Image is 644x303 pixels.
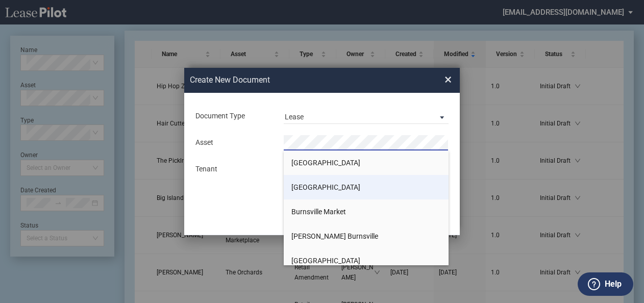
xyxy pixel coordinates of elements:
div: Document Type [190,111,278,121]
span: × [444,72,452,88]
span: Burnsville Market [291,208,346,216]
div: Lease [285,113,304,121]
div: Tenant [190,164,278,174]
div: Asset [190,138,278,148]
li: Burnsville Market [284,199,449,224]
md-dialog: Create New ... [184,68,460,235]
md-select: Document Type: Lease [284,109,449,124]
h2: Create New Document [190,74,408,86]
span: [GEOGRAPHIC_DATA] [291,183,360,191]
li: [PERSON_NAME] Burnsville [284,224,449,248]
li: [GEOGRAPHIC_DATA] [284,248,449,273]
li: [GEOGRAPHIC_DATA] [284,150,449,175]
label: Help [605,277,622,291]
span: [GEOGRAPHIC_DATA] [291,159,360,167]
span: [GEOGRAPHIC_DATA] [291,257,360,265]
span: [PERSON_NAME] Burnsville [291,232,378,240]
li: [GEOGRAPHIC_DATA] [284,175,449,199]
